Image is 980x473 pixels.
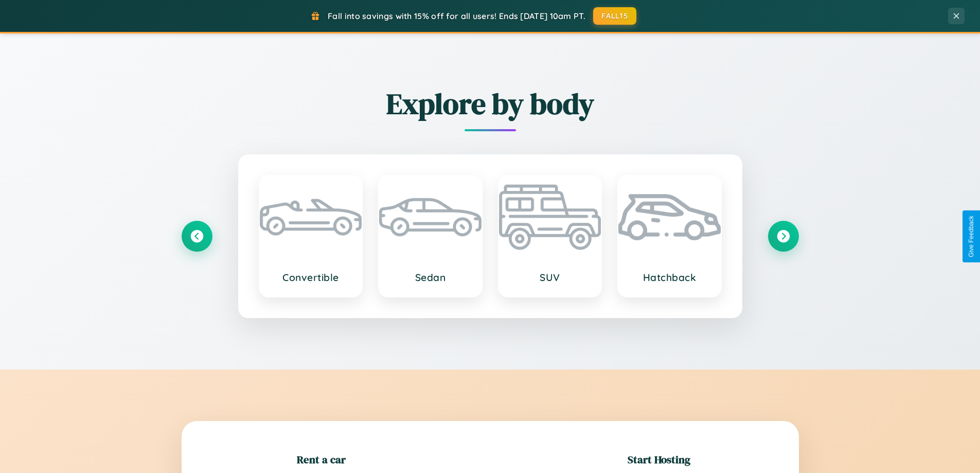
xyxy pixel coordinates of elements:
[182,84,799,124] h2: Explore by body
[297,452,346,467] h2: Rent a car
[509,271,591,284] h3: SUV
[593,7,636,25] button: FALL15
[270,271,352,284] h3: Convertible
[629,271,710,284] h3: Hatchback
[389,271,471,284] h3: Sedan
[968,216,975,257] div: Give Feedback
[628,452,690,467] h2: Start Hosting
[328,11,585,21] span: Fall into savings with 15% off for all users! Ends [DATE] 10am PT.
